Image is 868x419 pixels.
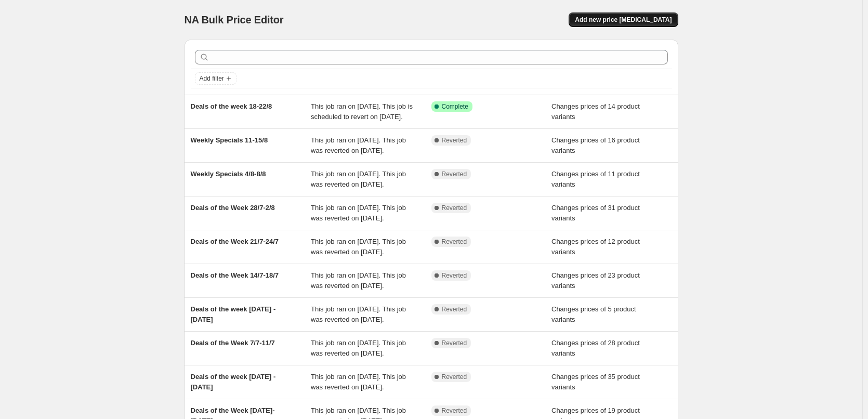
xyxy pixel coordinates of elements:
[569,12,678,27] button: Add new price [MEDICAL_DATA]
[185,14,284,25] span: NA Bulk Price Editor
[551,305,636,323] span: Changes prices of 5 product variants
[442,238,467,246] span: Reverted
[311,339,406,357] span: This job ran on [DATE]. This job was reverted on [DATE].
[442,136,467,145] span: Reverted
[195,72,236,85] button: Add filter
[191,339,275,347] span: Deals of the Week 7/7-11/7
[311,373,406,391] span: This job ran on [DATE]. This job was reverted on [DATE].
[442,204,467,212] span: Reverted
[311,136,406,154] span: This job ran on [DATE]. This job was reverted on [DATE].
[551,102,640,121] span: Changes prices of 14 product variants
[311,102,413,121] span: This job ran on [DATE]. This job is scheduled to revert on [DATE].
[311,170,406,188] span: This job ran on [DATE]. This job was reverted on [DATE].
[551,373,640,391] span: Changes prices of 35 product variants
[551,204,640,222] span: Changes prices of 31 product variants
[551,238,640,256] span: Changes prices of 12 product variants
[191,170,266,178] span: Weekly Specials 4/8-8/8
[311,271,406,290] span: This job ran on [DATE]. This job was reverted on [DATE].
[442,305,467,313] span: Reverted
[442,339,467,347] span: Reverted
[575,16,672,24] span: Add new price [MEDICAL_DATA]
[551,136,640,154] span: Changes prices of 16 product variants
[191,271,279,279] span: Deals of the Week 14/7-18/7
[551,170,640,188] span: Changes prices of 11 product variants
[191,373,276,391] span: Deals of the week [DATE] - [DATE]
[200,74,224,83] span: Add filter
[442,170,467,178] span: Reverted
[191,136,268,144] span: Weekly Specials 11-15/8
[311,305,406,323] span: This job ran on [DATE]. This job was reverted on [DATE].
[191,238,279,245] span: Deals of the Week 21/7-24/7
[442,271,467,280] span: Reverted
[191,305,276,323] span: Deals of the week [DATE] - [DATE]
[442,407,467,415] span: Reverted
[311,204,406,222] span: This job ran on [DATE]. This job was reverted on [DATE].
[191,102,272,110] span: Deals of the week 18-22/8
[311,238,406,256] span: This job ran on [DATE]. This job was reverted on [DATE].
[442,373,467,381] span: Reverted
[191,204,275,212] span: Deals of the Week 28/7-2/8
[551,271,640,290] span: Changes prices of 23 product variants
[551,339,640,357] span: Changes prices of 28 product variants
[442,102,468,111] span: Complete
